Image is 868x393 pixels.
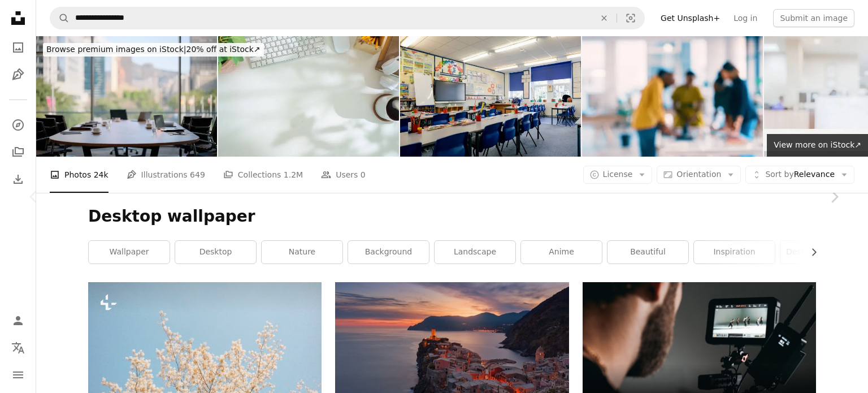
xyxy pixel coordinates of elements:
a: anime [521,241,602,264]
img: Blur, meeting and employees for discussion in office, working and job for creative career. People... [582,36,763,157]
span: 0 [361,169,366,181]
a: Collections 1.2M [223,157,303,193]
span: View more on iStock ↗ [774,140,861,149]
button: Clear [592,7,617,29]
a: background [348,241,429,264]
a: Get Unsplash+ [654,9,727,27]
a: Log in / Sign up [7,309,29,332]
h1: Desktop wallpaper [88,206,816,227]
span: 649 [190,169,205,181]
span: License [603,170,633,179]
a: Illustrations 649 [127,157,205,193]
a: Illustrations [7,63,29,86]
a: a tree with white flowers against a blue sky [88,355,322,365]
a: Browse premium images on iStock|20% off at iStock↗ [36,36,271,63]
button: License [583,166,653,184]
span: Orientation [676,170,721,179]
a: wallpaper [89,241,170,264]
a: desktop [175,241,256,264]
form: Find visuals sitewide [50,7,645,29]
a: Log in [727,9,764,27]
a: beautiful [607,241,688,264]
button: Language [7,336,29,359]
span: 20% off at iStock ↗ [46,45,261,54]
a: desktop background [780,241,861,264]
button: Submit an image [773,9,854,27]
a: Collections [7,141,29,163]
img: Chairs, table and technology in empty boardroom of corporate office for meeting with window view.... [36,36,217,157]
button: Orientation [657,166,741,184]
a: landscape [435,241,515,264]
a: Photos [7,36,29,59]
a: Users 0 [321,157,366,193]
button: Menu [7,364,29,386]
button: scroll list to the right [804,241,816,264]
img: Empty Classroom [400,36,581,157]
button: Visual search [617,7,644,29]
span: Sort by [765,170,793,179]
a: aerial view of village on mountain cliff during orange sunset [335,355,568,365]
img: Top view white office desk with keyboard, coffee cup, headphone and stationery. [218,36,399,157]
span: Relevance [765,169,835,180]
button: Sort byRelevance [745,166,854,184]
a: View more on iStock↗ [767,134,868,157]
a: nature [262,241,342,264]
a: inspiration [694,241,775,264]
a: Explore [7,114,29,136]
span: 1.2M [284,169,303,181]
button: Search Unsplash [50,7,70,29]
span: Browse premium images on iStock | [46,45,186,54]
a: Next [800,142,868,251]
